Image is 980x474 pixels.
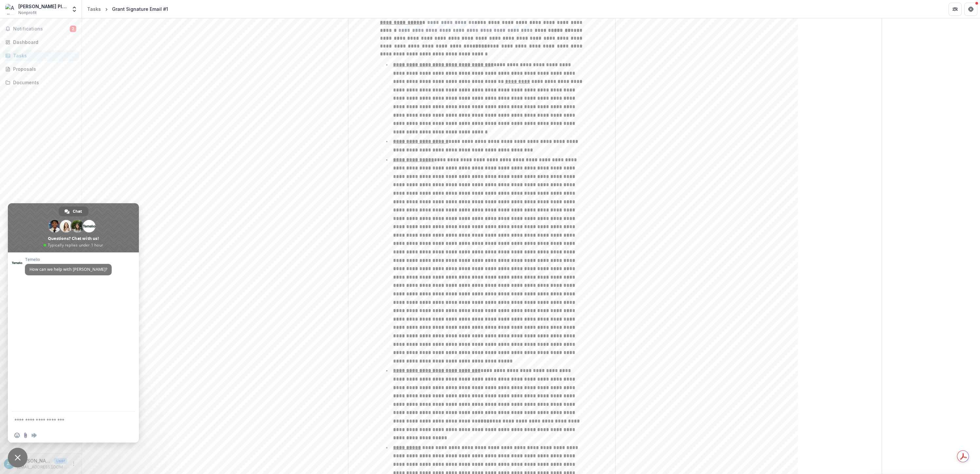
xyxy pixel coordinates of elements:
div: [PERSON_NAME] Planetarium [18,3,67,10]
span: Nonprofit [18,10,37,16]
a: Dashboard [3,37,79,48]
div: Grant Signature Email #1 [112,6,168,12]
span: Send a file [23,433,28,438]
div: Tasks [13,52,74,59]
div: Proposals [13,66,74,72]
div: Dashboard [13,39,74,46]
span: Insert an emoji [14,433,20,438]
p: [EMAIL_ADDRESS][DOMAIN_NAME] [17,464,67,470]
button: Notifications2 [3,24,79,34]
span: Audio message [31,433,37,438]
span: 2 [70,26,76,32]
nav: breadcrumb [85,4,171,14]
a: Documents [3,77,79,88]
div: Close chat [8,448,28,467]
textarea: Compose your message... [14,417,118,423]
span: Chat [73,207,82,216]
a: Tasks [3,50,79,61]
p: User [54,458,67,464]
button: More [70,460,78,468]
a: Tasks [85,4,104,14]
img: Adler Planetarium [5,4,16,14]
div: Chat [59,207,88,216]
div: Zoey Bergstrom <zbergstrom@adlerplanetarium.org> [7,462,12,466]
span: How can we help with [PERSON_NAME]? [29,267,107,272]
span: Notifications [13,26,70,32]
button: Open entity switcher [70,3,79,16]
button: Partners [949,3,962,16]
span: Temelio [25,257,112,262]
div: Tasks [87,6,101,12]
button: Get Help [964,3,977,16]
p: [PERSON_NAME] <[EMAIL_ADDRESS][DOMAIN_NAME]> [17,457,51,464]
a: Proposals [3,64,79,74]
div: Documents [13,79,74,86]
